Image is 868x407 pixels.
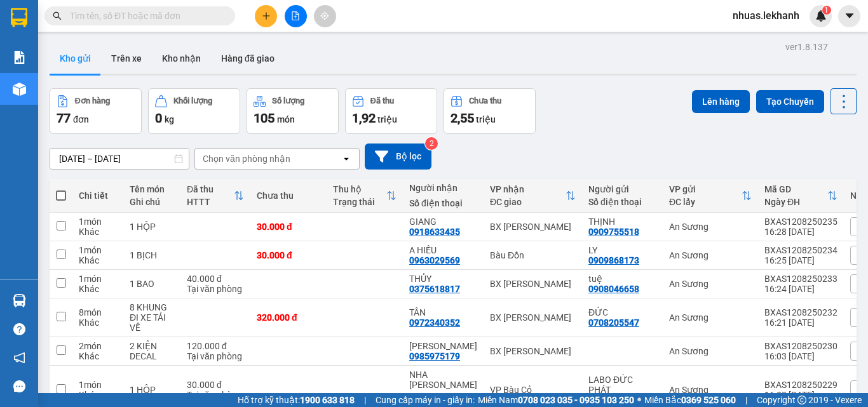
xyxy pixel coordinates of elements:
[247,88,339,134] button: Số lượng105món
[764,245,837,255] div: BXAS1208250234
[13,51,26,64] img: solution-icon
[815,10,827,22] img: icon-new-feature
[364,393,366,407] span: |
[79,255,117,265] div: Khác
[588,217,656,227] div: THỊNH
[50,149,189,169] input: Select a date range.
[764,380,837,390] div: BXAS1208250229
[130,312,174,333] div: ĐI XE TẢI VỀ
[370,97,394,105] div: Đã thu
[262,11,271,20] span: plus
[255,5,277,27] button: plus
[764,351,837,361] div: 16:03 [DATE]
[409,370,477,400] div: NHA KHOA HAPPY
[409,390,417,400] span: ...
[75,97,110,105] div: Đơn hàng
[257,250,320,260] div: 30.000 đ
[669,250,752,260] div: An Sương
[130,302,174,312] div: 8 KHUNG
[764,341,837,351] div: BXAS1208250230
[681,395,736,405] strong: 0369 525 060
[130,385,174,395] div: 1 HỘP
[722,8,810,23] span: nhuas.lekhanh
[79,390,117,400] div: Khác
[238,393,355,407] span: Hỗ trợ kỹ thuật:
[327,179,403,213] th: Toggle SortBy
[130,279,174,289] div: 1 BAO
[13,352,25,364] span: notification
[490,279,576,289] div: BX [PERSON_NAME]
[173,97,212,105] div: Khối lượng
[469,97,501,105] div: Chưa thu
[764,317,837,328] div: 16:21 [DATE]
[187,351,244,361] div: Tại văn phòng
[644,393,736,407] span: Miền Bắc
[257,222,320,232] div: 30.000 đ
[101,43,152,74] button: Trên xe
[588,245,656,255] div: LY
[409,183,477,193] div: Người nhận
[764,284,837,294] div: 16:24 [DATE]
[409,255,460,265] div: 0963029569
[187,184,234,194] div: Đã thu
[377,114,397,124] span: triệu
[588,227,639,237] div: 0909755518
[300,395,355,405] strong: 1900 633 818
[79,190,117,201] div: Chi tiết
[79,317,117,328] div: Khác
[79,307,117,317] div: 8 món
[764,274,837,284] div: BXAS1208250233
[50,88,142,134] button: Đơn hàng77đơn
[588,284,639,294] div: 0908046658
[669,312,752,323] div: An Sương
[745,393,747,407] span: |
[451,110,474,126] span: 2,55
[148,88,240,134] button: Khối lượng0kg
[254,110,275,126] span: 105
[13,380,25,392] span: message
[764,184,827,194] div: Mã GD
[187,284,244,294] div: Tại văn phòng
[490,250,576,260] div: Bàu Đồn
[588,375,656,395] div: LABO ĐỨC PHÁT
[669,346,752,356] div: An Sương
[272,97,304,105] div: Số lượng
[13,323,25,335] span: question-circle
[155,110,162,126] span: 0
[756,90,824,113] button: Tạo Chuyến
[663,179,758,213] th: Toggle SortBy
[490,385,576,395] div: VP Bàu Cỏ
[376,393,475,407] span: Cung cấp máy in - giấy in:
[844,10,855,22] span: caret-down
[764,197,827,207] div: Ngày ĐH
[79,274,117,284] div: 1 món
[409,317,460,328] div: 0972340352
[490,222,576,232] div: BX [PERSON_NAME]
[490,184,566,194] div: VP nhận
[764,227,837,237] div: 16:28 [DATE]
[130,341,174,361] div: 2 KIỆN DECAL
[476,114,496,124] span: triệu
[588,184,656,194] div: Người gửi
[320,11,329,20] span: aim
[79,227,117,237] div: Khác
[187,341,244,351] div: 120.000 đ
[187,197,234,207] div: HTTT
[444,88,536,134] button: Chưa thu2,55 triệu
[152,43,211,74] button: Kho nhận
[130,222,174,232] div: 1 HỘP
[57,110,71,126] span: 77
[187,274,244,284] div: 40.000 đ
[490,312,576,323] div: BX [PERSON_NAME]
[11,8,27,27] img: logo-vxr
[588,197,656,207] div: Số điện thoại
[764,255,837,265] div: 16:25 [DATE]
[409,245,477,255] div: A HIẾU
[669,184,742,194] div: VP gửi
[70,9,220,23] input: Tìm tên, số ĐT hoặc mã đơn
[187,390,244,400] div: Tại văn phòng
[588,307,656,317] div: ĐỨC
[409,307,477,317] div: TÂN
[180,179,250,213] th: Toggle SortBy
[588,255,639,265] div: 0909868173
